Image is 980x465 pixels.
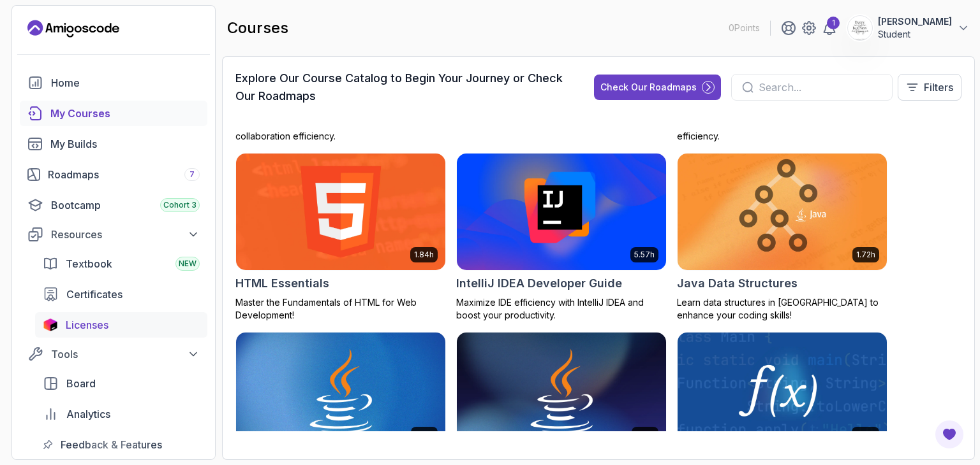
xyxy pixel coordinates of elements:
[51,347,200,362] div: Tools
[236,333,445,450] img: Java for Beginners card
[235,153,446,322] a: HTML Essentials card1.84hHTML EssentialsMaster the Fundamentals of HTML for Web Development!
[456,275,622,292] h2: IntelliJ IDEA Developer Guide
[856,429,875,440] p: 1.98h
[878,15,952,28] p: [PERSON_NAME]
[235,69,571,105] h3: Explore Our Course Catalog to Begin Your Journey or Check Our Roadmaps
[66,406,110,422] span: Analytics
[20,101,207,126] a: courses
[456,296,667,322] p: Maximize IDE efficiency with IntelliJ IDEA and boost your productivity.
[20,162,207,187] a: roadmaps
[50,136,200,152] div: My Builds
[35,251,207,276] a: textbook
[48,167,200,182] div: Roadmaps
[35,401,207,427] a: analytics
[235,296,446,322] p: Master the Fundamentals of HTML for Web Development!
[635,429,655,440] p: 9.18h
[678,333,887,450] img: Java Functional Interfaces card
[415,429,434,440] p: 2.41h
[61,437,162,452] span: Feedback & Features
[20,192,207,218] a: bootcamp
[677,296,887,322] p: Learn data structures in [GEOGRAPHIC_DATA] to enhance your coding skills!
[236,154,445,271] img: HTML Essentials card
[759,80,882,95] input: Search...
[822,20,837,36] a: 1
[457,333,666,450] img: Java for Developers card
[51,75,200,90] div: Home
[729,22,760,34] p: 0 Points
[51,227,200,242] div: Resources
[847,15,970,41] button: user profile image[PERSON_NAME]Student
[20,70,207,96] a: home
[678,154,887,271] img: Java Data Structures card
[414,250,434,260] p: 1.84h
[50,106,200,121] div: My Courses
[677,153,887,322] a: Java Data Structures card1.72hJava Data StructuresLearn data structures in [GEOGRAPHIC_DATA] to e...
[35,371,207,396] a: board
[35,282,207,307] a: certificates
[20,131,207,157] a: builds
[66,287,122,302] span: Certificates
[898,74,961,101] button: Filters
[878,28,952,41] p: Student
[924,80,953,95] p: Filters
[43,318,58,331] img: jetbrains icon
[179,259,197,269] span: NEW
[27,18,119,39] a: Landing page
[457,154,666,271] img: IntelliJ IDEA Developer Guide card
[66,376,96,391] span: Board
[456,153,667,322] a: IntelliJ IDEA Developer Guide card5.57hIntelliJ IDEA Developer GuideMaximize IDE efficiency with ...
[51,197,200,213] div: Bootcamp
[848,16,872,40] img: user profile image
[677,275,798,292] h2: Java Data Structures
[35,312,207,338] a: licenses
[66,317,108,333] span: Licenses
[189,169,195,180] span: 7
[20,343,207,366] button: Tools
[634,250,655,260] p: 5.57h
[35,432,207,457] a: feedback
[227,18,288,38] h2: courses
[594,75,721,100] button: Check Our Roadmaps
[934,419,965,450] button: Open Feedback Button
[600,81,697,94] div: Check Our Roadmaps
[66,256,112,271] span: Textbook
[163,200,197,210] span: Cohort 3
[827,17,840,29] div: 1
[856,250,875,260] p: 1.72h
[20,223,207,246] button: Resources
[235,275,329,292] h2: HTML Essentials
